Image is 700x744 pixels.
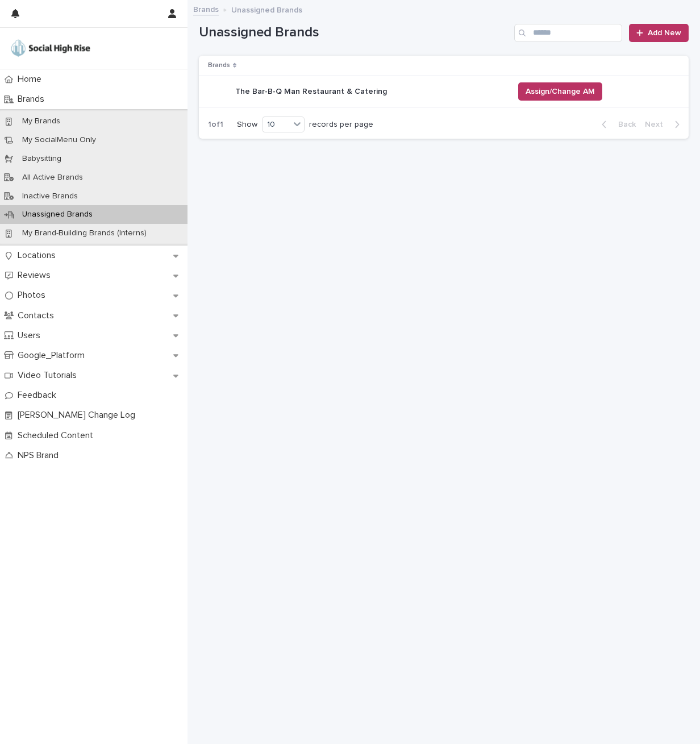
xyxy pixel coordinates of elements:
p: Unassigned Brands [231,3,302,15]
p: NPS Brand [13,450,68,461]
span: Next [645,120,670,128]
button: Back [593,119,640,130]
p: Contacts [13,310,63,321]
a: Add New [629,24,689,42]
p: Babysitting [13,154,70,164]
p: Show [237,120,257,130]
p: All Active Brands [13,173,92,182]
p: 1 of 1 [199,111,232,139]
p: Brands [13,94,53,105]
p: Photos [13,290,55,301]
p: Brands [208,59,230,72]
p: records per page [309,120,373,130]
p: Locations [13,250,65,261]
a: Brands [193,2,219,15]
p: Feedback [13,390,65,401]
p: Inactive Brands [13,192,87,201]
span: Back [611,120,636,128]
p: Home [13,74,51,85]
span: Assign/Change AM [526,86,595,97]
p: Users [13,330,49,341]
tr: The Bar-B-Q Man Restaurant & CateringThe Bar-B-Q Man Restaurant & Catering Assign/Change AM [199,76,689,108]
h1: Unassigned Brands [199,24,510,41]
p: Scheduled Content [13,430,102,441]
p: My Brands [13,117,69,126]
img: o5DnuTxEQV6sW9jFYBBf [9,37,92,60]
button: Assign/Change AM [518,82,602,101]
p: [PERSON_NAME] Change Log [13,410,144,421]
p: The Bar-B-Q Man Restaurant & Catering [235,85,389,97]
p: My SocialMenu Only [13,135,105,145]
span: Add New [648,29,681,37]
p: Google_Platform [13,350,94,361]
div: 10 [262,119,290,131]
input: Search [514,24,622,42]
p: Reviews [13,270,60,281]
p: Video Tutorials [13,370,86,381]
button: Next [640,119,689,130]
p: Unassigned Brands [13,210,102,219]
p: My Brand-Building Brands (Interns) [13,228,156,238]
